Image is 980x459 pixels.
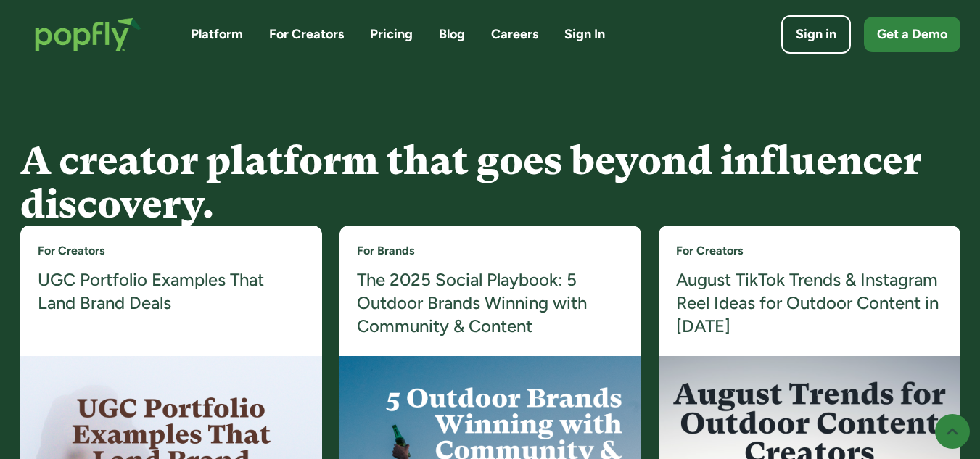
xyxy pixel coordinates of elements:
[20,139,960,226] h4: A creator platform that goes beyond influencer discovery.
[357,243,414,259] a: For Brands
[676,268,943,339] a: August TikTok Trends & Instagram Reel Ideas for Outdoor Content in [DATE]
[491,25,538,44] a: Careers
[370,25,413,44] a: Pricing
[20,3,156,66] a: home
[357,268,624,339] a: The 2025 Social Playbook: 5 Outdoor Brands Winning with Community & Content
[781,15,851,54] a: Sign in
[796,25,836,44] div: Sign in
[439,25,465,44] a: Blog
[191,25,243,44] a: Platform
[269,25,344,44] a: For Creators
[877,25,947,44] div: Get a Demo
[864,17,960,52] a: Get a Demo
[38,243,104,259] a: For Creators
[564,25,605,44] a: Sign In
[38,268,305,315] a: UGC Portfolio Examples That Land Brand Deals
[676,243,743,259] a: For Creators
